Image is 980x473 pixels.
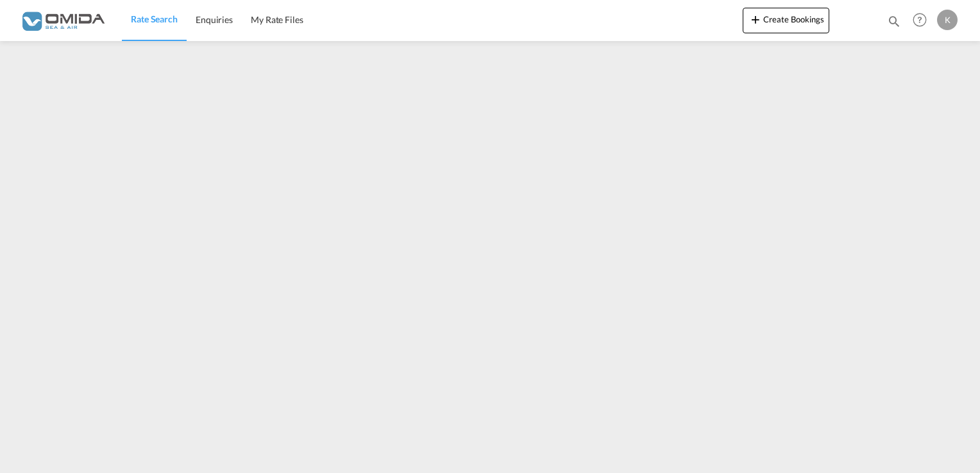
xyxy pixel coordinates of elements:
img: 459c566038e111ed959c4fc4f0a4b274.png [19,6,106,35]
span: My Rate Files [251,14,303,25]
button: icon-plus 400-fgCreate Bookings [743,8,829,33]
md-icon: icon-plus 400-fg [748,12,763,27]
div: Help [909,9,937,32]
md-icon: icon-magnify [887,14,901,28]
div: K [937,10,958,30]
span: Help [909,9,931,31]
span: Rate Search [131,13,178,24]
span: Enquiries [196,14,233,25]
div: icon-magnify [887,14,901,33]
